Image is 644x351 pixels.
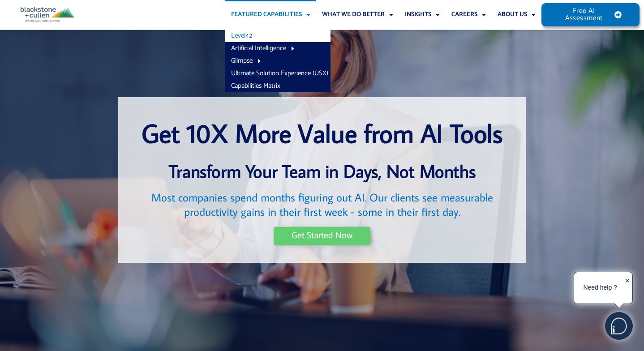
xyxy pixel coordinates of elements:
a: Get Started Now [274,227,370,245]
img: users%2F5SSOSaKfQqXq3cFEnIZRYMEs4ra2%2Fmedia%2Fimages%2F-Bulle%20blanche%20sans%20fond%20%2B%20ma... [605,312,632,339]
a: Free AI Assessment [541,3,640,26]
a: Level42 [225,30,331,42]
a: Ultimate Solution Experience (USX) [225,67,331,80]
h2: Most companies spend months figuring out AI. Our clients see measurable productivity gains in the... [136,190,508,219]
a: Capabilities Matrix [225,80,331,92]
div: ✕ [625,274,630,302]
a: Artificial Intelligence [225,42,331,55]
span: Get Started Now [292,231,352,240]
div: Need help ? [575,274,625,302]
ul: Featured Capabilities [225,30,331,92]
a: Glimpse [225,55,331,67]
h2: Transform Your Team in Days, Not Months [136,159,508,183]
span: Free AI Assessment [559,8,609,22]
h1: Get 10X More Value from AI Tools [136,115,508,151]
